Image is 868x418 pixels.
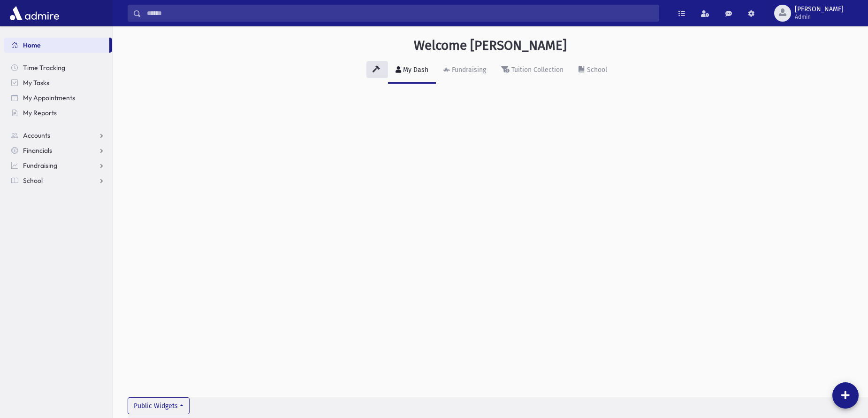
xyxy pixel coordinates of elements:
h3: Welcome [PERSON_NAME] [414,38,567,54]
a: My Dash [388,57,436,84]
span: School [23,176,43,185]
span: My Tasks [23,79,49,87]
a: My Appointments [4,90,112,105]
a: Accounts [4,128,112,143]
span: Home [23,41,41,49]
a: School [571,57,615,84]
span: Accounts [23,131,50,140]
div: Fundraising [450,66,486,74]
span: Fundraising [23,161,57,170]
div: School [585,66,607,74]
span: Admin [795,13,844,21]
button: Public Widgets [128,397,190,414]
img: AdmirePro [8,4,61,23]
span: My Appointments [23,94,75,102]
a: School [4,173,112,188]
input: Search [141,5,659,22]
a: My Tasks [4,75,112,90]
span: My Reports [23,109,57,117]
div: Tuition Collection [510,66,563,74]
a: My Reports [4,105,112,120]
span: Time Tracking [23,63,65,72]
a: Fundraising [436,57,494,84]
span: [PERSON_NAME] [795,6,844,13]
a: Financials [4,143,112,158]
div: My Dash [401,66,428,74]
a: Tuition Collection [494,57,571,84]
a: Time Tracking [4,60,112,75]
a: Home [4,38,109,53]
a: Fundraising [4,158,112,173]
span: Financials [23,146,52,155]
